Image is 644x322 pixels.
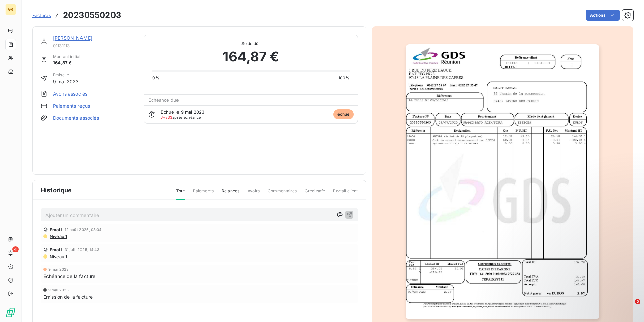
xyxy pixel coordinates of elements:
span: Tout [176,188,185,200]
span: Email [50,227,62,232]
span: Email [50,247,62,252]
span: 9 mai 2023 [53,78,79,85]
a: Documents associés [53,115,99,122]
button: Actions [586,10,620,21]
span: 12 août 2025, 08:04 [65,227,102,232]
span: Commentaires [268,188,297,199]
span: 9 mai 2023 [48,267,69,271]
span: Émise le [53,72,79,78]
span: Échéance due [148,97,179,103]
span: 164,87 € [223,47,279,67]
span: Échéance de la facture [43,273,95,280]
span: Relances [222,188,239,199]
a: Factures [32,12,51,19]
span: Creditsafe [305,188,325,199]
a: Avoirs associés [53,90,87,97]
span: Solde dû : [152,41,349,47]
span: Montant initial [53,54,80,60]
span: Niveau 1 [49,254,67,259]
span: après échéance [161,115,201,119]
span: Paiements [193,188,214,199]
span: 4 [12,246,19,252]
span: 100% [338,75,350,81]
span: Historique [41,186,72,195]
a: Paiements reçus [53,103,90,109]
span: 2 [635,299,640,304]
span: Niveau 1 [49,234,67,239]
span: échue [333,109,354,119]
span: 31 juil. 2025, 14:43 [65,248,99,252]
a: [PERSON_NAME] [53,35,92,41]
iframe: Intercom live chat [621,299,637,315]
span: 164,87 € [53,60,80,66]
span: 01131113 [53,43,136,48]
span: Émission de la facture [43,293,93,300]
span: 0% [152,75,159,81]
span: J+833 [161,115,172,120]
span: Factures [32,12,51,18]
span: Échue le 9 mai 2023 [161,109,204,115]
span: Avoirs [248,188,260,199]
div: GR [5,4,16,15]
h3: 20230550203 [63,9,121,21]
img: Logo LeanPay [5,307,16,318]
span: 9 mai 2023 [48,288,69,292]
span: Portail client [333,188,358,199]
img: invoice_thumbnail [406,44,599,319]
